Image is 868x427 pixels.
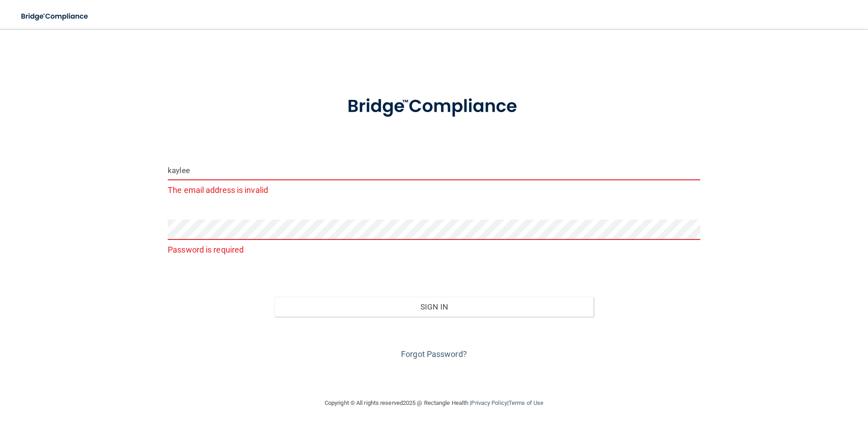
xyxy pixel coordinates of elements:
img: bridge_compliance_login_screen.278c3ca4.svg [14,7,97,26]
a: Forgot Password? [401,349,467,359]
p: Password is required [168,242,700,257]
div: Copyright © All rights reserved 2025 @ Rectangle Health | | [269,389,599,418]
input: Email [168,160,700,180]
button: Sign In [274,297,594,317]
img: bridge_compliance_login_screen.278c3ca4.svg [329,83,539,130]
a: Terms of Use [509,399,543,406]
p: The email address is invalid [168,183,700,197]
a: Privacy Policy [471,399,507,406]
